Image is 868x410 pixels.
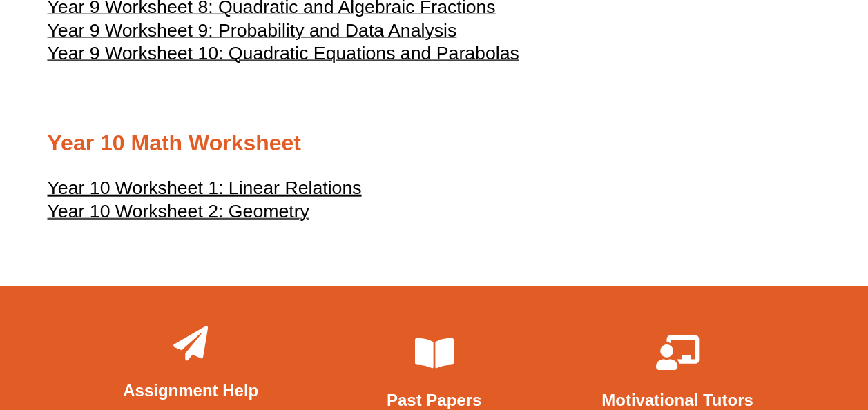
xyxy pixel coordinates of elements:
a: Year 9 Worksheet 8: Quadratic and Algebraic Fractions [48,3,496,17]
b: Motivational Tutors [601,391,753,409]
u: Year 10 Worksheet 2: Geometry [48,201,309,222]
span: Year 9 Worksheet 10: Quadratic Equations and Parabolas [48,43,519,64]
span: Year 9 Worksheet 9: Probability and Data Analysis [48,20,457,41]
a: Year 10 Worksheet 1: Linear Relations [48,184,362,197]
b: Past Papers [387,391,481,409]
a: Year 9 Worksheet 10: Quadratic Equations and Parabolas [48,49,519,63]
h2: Year 10 Math Worksheet [48,129,821,158]
b: Assignment Help [123,381,258,400]
u: Year 10 Worksheet 1: Linear Relations [48,177,362,198]
a: Year 10 Worksheet 2: Geometry [48,207,309,221]
a: Year 9 Worksheet 9: Probability and Data Analysis [48,26,457,40]
iframe: Chat Widget [638,254,868,410]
